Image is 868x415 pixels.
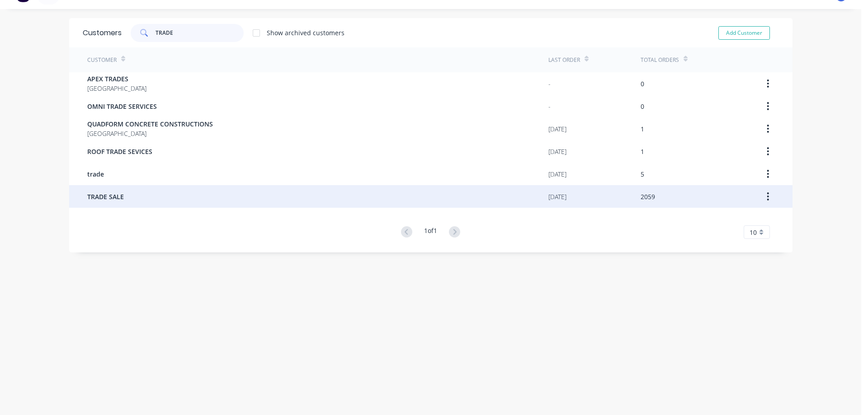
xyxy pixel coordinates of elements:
[548,192,566,201] div: [DATE]
[267,28,344,37] div: Show archived customers
[87,56,117,64] div: Customer
[87,147,152,156] span: ROOF TRADE SEVICES
[641,56,679,64] div: Total Orders
[641,124,644,134] div: 1
[87,129,213,138] span: [GEOGRAPHIC_DATA]
[548,56,580,64] div: Last Order
[87,102,157,111] span: OMNI TRADE SERVICES
[87,169,104,179] span: trade
[548,169,566,179] div: [DATE]
[87,74,146,84] span: APEX TRADES
[641,147,644,156] div: 1
[548,79,551,89] div: -
[548,124,566,134] div: [DATE]
[83,28,122,38] div: Customers
[641,169,644,179] div: 5
[87,119,213,129] span: QUADFORM CONCRETE CONSTRUCTIONS
[548,147,566,156] div: [DATE]
[548,102,551,111] div: -
[718,26,770,40] button: Add Customer
[641,79,644,89] div: 0
[156,24,244,42] input: Search customers...
[750,228,757,237] span: 10
[87,192,124,201] span: TRADE SALE
[641,192,655,201] div: 2059
[87,84,146,93] span: [GEOGRAPHIC_DATA]
[641,102,644,111] div: 0
[424,226,437,239] div: 1 of 1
